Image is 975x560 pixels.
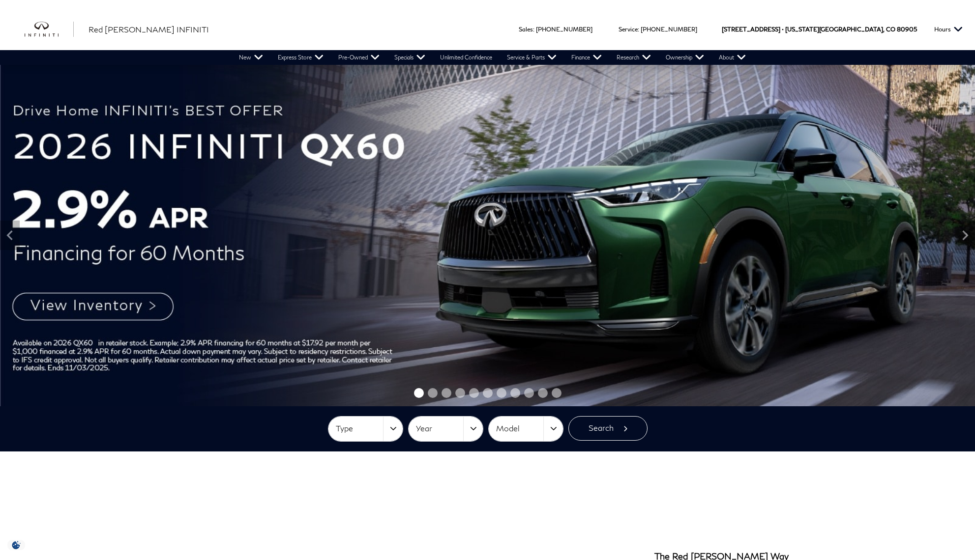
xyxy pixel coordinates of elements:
img: Opt-Out Icon [5,540,28,550]
img: INFINITI [25,22,74,37]
span: Red [PERSON_NAME] INFINITI [89,25,209,34]
span: Go to slide 3 [442,388,451,398]
a: [PHONE_NUMBER] [641,26,697,33]
span: Go to slide 7 [497,388,506,398]
button: Year [409,417,483,441]
a: Service & Parts [500,50,564,65]
a: New [232,50,270,65]
button: Model [489,417,563,441]
a: [PHONE_NUMBER] [536,26,592,33]
span: Go to slide 11 [552,388,561,398]
span: Go to slide 2 [428,388,438,398]
a: Red [PERSON_NAME] INFINITI [89,24,209,35]
span: Go to slide 1 [414,388,424,398]
a: Ownership [658,50,711,65]
span: Model [496,420,543,437]
a: [STREET_ADDRESS] • [US_STATE][GEOGRAPHIC_DATA], CO 80905 [722,26,917,33]
a: Unlimited Confidence [433,50,500,65]
span: : [533,26,534,33]
a: Finance [564,50,609,65]
span: Go to slide 8 [510,388,520,398]
span: CO [886,8,895,50]
a: About [711,50,753,65]
a: Specials [387,50,433,65]
a: Research [609,50,658,65]
span: Year [416,420,463,437]
span: Service [619,26,638,33]
button: Open the hours dropdown [929,8,968,50]
span: 80905 [897,8,917,50]
span: : [638,26,639,33]
a: Express Store [270,50,331,65]
a: Pre-Owned [331,50,387,65]
button: Type [328,417,403,441]
span: [STREET_ADDRESS] • [722,8,784,50]
span: Go to slide 9 [524,388,534,398]
span: [US_STATE][GEOGRAPHIC_DATA], [785,8,885,50]
a: infiniti [25,22,74,37]
span: Go to slide 5 [469,388,479,398]
span: Go to slide 4 [455,388,465,398]
div: Next [955,221,975,250]
span: Go to slide 6 [483,388,493,398]
span: Type [336,420,383,437]
button: Search [568,416,648,441]
section: Click to Open Cookie Consent Modal [5,540,28,550]
span: Sales [519,26,533,33]
span: Go to slide 10 [538,388,548,398]
nav: Main Navigation [232,50,753,65]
